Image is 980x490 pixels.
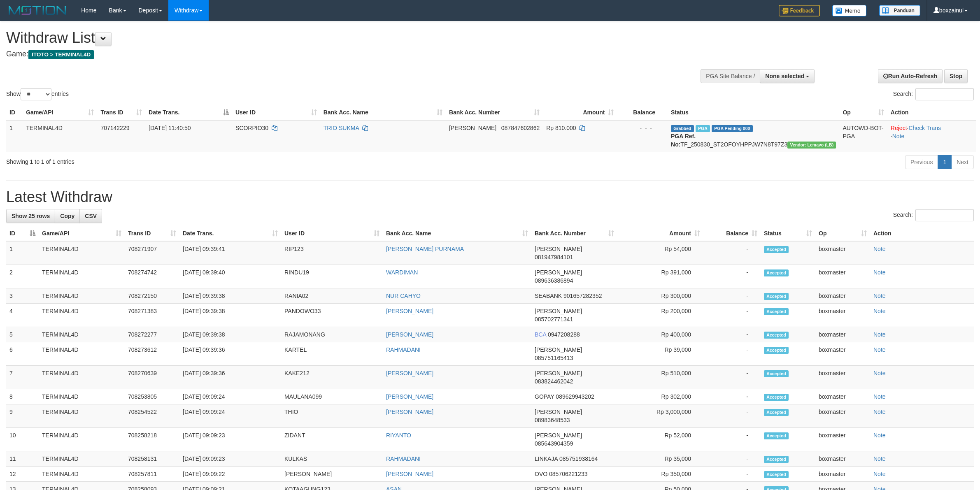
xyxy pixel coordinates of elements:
[764,370,789,377] span: Accepted
[765,73,804,79] span: None selected
[701,69,760,83] div: PGA Site Balance /
[815,265,870,288] td: boxmaster
[386,346,421,353] a: RAHMADANI
[892,133,905,139] a: Note
[179,389,281,404] td: [DATE] 09:09:24
[6,88,69,100] label: Show entries
[839,120,887,152] td: AUTOWD-BOT-PGA
[21,88,51,100] select: Showentries
[703,467,761,482] td: -
[703,342,761,366] td: -
[535,471,547,477] span: OVO
[617,428,703,451] td: Rp 52,000
[703,304,761,327] td: -
[39,404,125,428] td: TERMINAL4D
[764,409,789,416] span: Accepted
[179,241,281,265] td: [DATE] 09:39:41
[787,142,836,149] span: Vendor URL: https://dashboard.q2checkout.com/secure
[873,269,886,276] a: Note
[873,393,886,400] a: Note
[873,331,886,338] a: Note
[668,105,839,120] th: Status
[703,451,761,467] td: -
[281,241,383,265] td: RIP123
[39,327,125,342] td: TERMINAL4D
[620,124,664,132] div: - - -
[815,327,870,342] td: boxmaster
[39,342,125,366] td: TERMINAL4D
[6,4,69,16] img: MOTION_logo.png
[873,246,886,252] a: Note
[386,246,464,252] a: [PERSON_NAME] PURNAMA
[703,226,761,241] th: Balance: activate to sort column ascending
[764,432,789,439] span: Accepted
[617,467,703,482] td: Rp 350,000
[39,389,125,404] td: TERMINAL4D
[893,88,974,100] label: Search:
[501,125,540,131] span: Copy 087847602862 to clipboard
[535,355,573,361] span: Copy 085751165413 to clipboard
[6,389,39,404] td: 8
[915,209,974,221] input: Search:
[815,404,870,428] td: boxmaster
[531,226,617,241] th: Bank Acc. Number: activate to sort column ascending
[535,378,573,385] span: Copy 083824462042 to clipboard
[815,428,870,451] td: boxmaster
[761,226,815,241] th: Status: activate to sort column ascending
[535,417,570,423] span: Copy 08983648533 to clipboard
[703,241,761,265] td: -
[446,105,543,120] th: Bank Acc. Number: activate to sort column ascending
[617,105,668,120] th: Balance
[617,226,703,241] th: Amount: activate to sort column ascending
[815,226,870,241] th: Op: activate to sort column ascending
[617,451,703,467] td: Rp 35,000
[543,105,617,120] th: Amount: activate to sort column ascending
[703,404,761,428] td: -
[535,316,573,323] span: Copy 085702771341 to clipboard
[535,254,573,260] span: Copy 081947984101 to clipboard
[556,393,594,400] span: Copy 089629943202 to clipboard
[764,332,789,339] span: Accepted
[815,241,870,265] td: boxmaster
[281,389,383,404] td: MAULANA099
[815,389,870,404] td: boxmaster
[870,226,974,241] th: Action
[100,125,129,131] span: 707142229
[85,213,97,219] span: CSV
[535,277,573,284] span: Copy 089636386894 to clipboard
[891,125,907,131] a: Reject
[6,50,645,58] h4: Game:
[873,409,886,415] a: Note
[668,120,839,152] td: TF_250830_ST2OFOYHPPJW7N8T97Z3
[617,304,703,327] td: Rp 200,000
[281,226,383,241] th: User ID: activate to sort column ascending
[764,308,789,315] span: Accepted
[6,265,39,288] td: 2
[887,105,976,120] th: Action
[125,467,179,482] td: 708257811
[125,327,179,342] td: 708272277
[839,105,887,120] th: Op: activate to sort column ascending
[125,288,179,304] td: 708272150
[125,226,179,241] th: Trans ID: activate to sort column ascending
[386,432,411,439] a: RIYANTO
[6,404,39,428] td: 9
[386,293,421,299] a: NUR CAHYO
[235,125,268,131] span: SCORPIO30
[535,308,582,314] span: [PERSON_NAME]
[145,105,232,120] th: Date Trans.: activate to sort column descending
[944,69,968,83] a: Stop
[908,125,941,131] a: Check Trans
[764,394,789,401] span: Accepted
[617,288,703,304] td: Rp 300,000
[39,304,125,327] td: TERMINAL4D
[6,30,645,46] h1: Withdraw List
[23,120,97,152] td: TERMINAL4D
[23,105,97,120] th: Game/API: activate to sort column ascending
[535,346,582,353] span: [PERSON_NAME]
[179,288,281,304] td: [DATE] 09:39:38
[39,265,125,288] td: TERMINAL4D
[125,265,179,288] td: 708274742
[535,440,573,447] span: Copy 085643904359 to clipboard
[6,451,39,467] td: 11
